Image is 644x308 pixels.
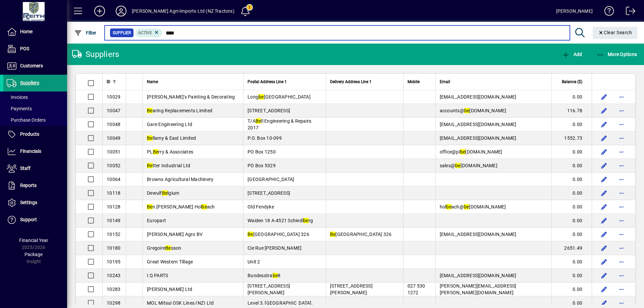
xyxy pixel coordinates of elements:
em: Be [330,232,336,237]
td: 116.78 [551,104,592,118]
a: Invoices [3,91,67,103]
button: Profile [110,5,132,17]
span: PO Box 5329 [248,163,276,168]
em: Be [165,245,171,251]
button: Edit [599,133,609,143]
button: More options [616,91,627,102]
a: Staff [3,160,67,177]
span: office@pl [DOMAIN_NAME] [440,149,502,155]
button: More options [616,229,627,240]
span: 10051 [107,149,120,155]
a: Support [3,211,67,228]
td: 0.00 [551,283,592,296]
span: sales@ [DOMAIN_NAME] [440,163,497,168]
em: Be [147,204,153,209]
em: be [460,149,466,155]
button: Edit [599,160,609,171]
span: Filter [74,30,97,36]
td: 0.00 [551,269,592,283]
span: 10049 [107,135,120,141]
div: Suppliers [72,49,119,60]
button: Edit [599,243,609,253]
a: Purchase Orders [3,114,67,126]
span: PL rry & Associates [147,149,193,155]
em: Be [256,118,261,124]
div: Balance ($) [556,78,588,85]
div: Mobile [408,78,431,85]
span: Customers [20,63,43,68]
em: be [259,94,264,100]
em: Be [162,190,168,196]
span: [PERSON_NAME] Agro BV [147,232,203,237]
span: tter Industrial Ltd [147,163,190,168]
div: Name [147,78,239,85]
em: Be [147,135,153,141]
span: Active [138,30,152,35]
em: Be [153,149,159,155]
span: More Options [596,52,637,57]
td: 0.00 [551,118,592,131]
span: Cie Rue [PERSON_NAME] [248,245,302,251]
button: Edit [599,188,609,198]
span: 10128 [107,204,120,209]
span: 10298 [107,300,120,306]
span: [STREET_ADDRESS][PERSON_NAME] [248,283,290,295]
button: Edit [599,270,609,281]
button: Edit [599,215,609,226]
span: Europart [147,218,166,223]
span: llamy & East Limited [147,135,196,141]
span: [GEOGRAPHIC_DATA] 326 [248,232,309,237]
span: Supplier [113,29,131,36]
span: Reports [20,183,37,188]
em: be [464,108,470,113]
span: Financial Year [19,238,48,243]
button: More options [616,160,627,171]
div: Email [440,78,547,85]
span: Staff [20,166,31,171]
span: Financials [20,148,41,154]
a: POS [3,41,67,57]
span: [EMAIL_ADDRESS][DOMAIN_NAME] [440,122,517,127]
mat-chip: Activation Status: Active [136,28,162,37]
button: Edit [599,256,609,267]
button: More options [616,270,627,281]
td: 0.00 [551,145,592,159]
span: 10048 [107,122,120,127]
span: Clear Search [598,30,632,35]
span: MOL Mitsui OSK Lines (NZ) Ltd [147,300,214,306]
span: Browns Agricultural Machinery [147,177,213,182]
span: Mobile [408,78,420,85]
button: More options [616,119,627,130]
span: Postal Address Line 1 [248,78,287,85]
span: Waiden 18 A-4521 Schiedl rg [248,218,313,223]
span: Great Western Tillage [147,259,193,264]
span: n [PERSON_NAME] Hol ach [147,204,215,209]
td: 0.00 [551,186,592,200]
span: 10118 [107,190,120,196]
span: 027 530 1272 [408,283,425,295]
button: Edit [599,201,609,212]
span: PO Box 1250 [248,149,276,155]
a: Settings [3,194,67,211]
button: More options [616,256,627,267]
span: [STREET_ADDRESS] [248,108,290,113]
span: Gare Engineering Ltd [147,122,192,127]
div: ID [107,78,122,85]
span: [GEOGRAPHIC_DATA] [248,177,294,182]
span: [EMAIL_ADDRESS][DOMAIN_NAME] [440,273,517,278]
button: Filter [72,27,98,39]
a: Products [3,126,67,143]
span: Home [20,29,33,34]
span: aring Replacements Limited [147,108,212,113]
span: [GEOGRAPHIC_DATA] 326 [330,232,392,237]
em: Be [248,232,253,237]
span: Purchase Orders [7,117,46,123]
button: Edit [599,119,609,130]
button: Add [560,48,584,60]
em: be [455,163,461,168]
span: Products [20,131,39,137]
button: Edit [599,284,609,295]
em: be [464,204,469,209]
a: Knowledge Base [599,1,614,23]
td: 2651.49 [551,241,592,255]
